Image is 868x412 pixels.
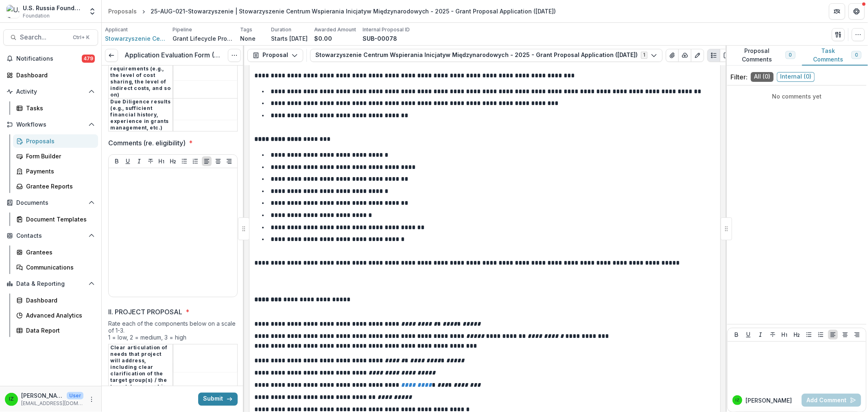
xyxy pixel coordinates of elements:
button: Align Left [828,330,838,340]
p: Starts [DATE] [271,34,308,43]
a: Grantee Reports [13,180,98,193]
p: Tags [240,26,252,33]
button: Plaintext view [707,49,720,62]
button: Proposal [247,49,303,62]
button: Open Workflows [3,118,98,131]
div: Payments [26,167,92,175]
button: View Attached Files [666,49,679,62]
div: Dashboard [26,296,92,305]
a: Communications [13,261,98,274]
div: Igor Zevelev [9,397,14,402]
div: Advanced Analytics [26,311,92,320]
span: 479 [82,55,95,63]
a: Advanced Analytics [13,309,98,322]
div: Dashboard [16,71,92,79]
p: II. PROJECT PROPOSAL [108,307,182,317]
button: Heading 1 [780,330,789,340]
button: Align Left [202,156,212,166]
p: [EMAIL_ADDRESS][DOMAIN_NAME] [21,400,83,407]
button: Heading 2 [792,330,802,340]
p: Filter: [730,72,748,82]
div: Tasks [26,104,92,112]
div: Proposals [26,137,92,145]
div: U.S. Russia Foundation [23,4,83,12]
span: Documents [16,199,85,206]
div: Proposals [108,7,137,15]
button: Open Activity [3,85,98,98]
p: Grant Lifecycle Process [173,34,234,43]
div: Rate each of the components below on a scale of 1-3. 1 = low, 2 = medium, 3 = high [108,320,238,344]
a: Dashboard [3,68,98,82]
p: Awarded Amount [314,26,356,33]
a: Form Builder [13,149,98,163]
span: Foundation [23,12,50,20]
div: Communications [26,263,92,272]
button: Submit [198,392,238,405]
button: Underline [743,330,753,340]
button: Options [228,49,241,62]
div: Igor Zevelev [735,398,739,402]
a: Payments [13,164,98,178]
button: Align Center [840,330,850,340]
button: Strike [768,330,778,340]
button: Bold [732,330,741,340]
p: [PERSON_NAME] [21,391,63,400]
button: Align Center [213,156,223,166]
a: Document Templates [13,213,98,226]
button: Bold [112,156,122,166]
a: Grantees [13,245,98,259]
span: Internal ( 0 ) [777,72,815,82]
button: Italicize [756,330,765,340]
p: User [67,392,83,399]
button: Ordered List [190,156,200,166]
p: Duration [271,26,291,33]
button: Bullet List [179,156,189,166]
th: Due Diligence results (e.g., sufficient financial history, experience in grants management, etc.) [109,98,173,131]
div: Document Templates [26,215,92,224]
button: Search... [3,29,98,46]
button: Bullet List [804,330,814,340]
span: 0 [855,52,858,58]
th: Clear articulation of needs that project will address, including clear clarification of the targe... [109,344,173,390]
a: Data Report [13,324,98,337]
a: Stowarzyszenie Centrum Wspierania Inicjatyw Międzynarodowych [105,34,166,43]
span: Contacts [16,232,85,239]
div: Grantee Reports [26,182,92,191]
p: Comments (re. eligibility) [108,138,186,148]
button: Stowarzyszenie Centrum Wspierania Inicjatyw Międzynarodowych - 2025 - Grant Proposal Application ... [310,49,662,62]
div: 25-AUG-021-Stowarzyszenie | Stowarzyszenie Centrum Wspierania Inicjatyw Międzynarodowych - 2025 -... [151,7,556,15]
a: Tasks [13,101,98,115]
span: Search... [20,33,68,41]
button: Open entity switcher [87,3,98,20]
p: Applicant [105,26,128,33]
button: More [87,394,96,404]
button: Partners [829,3,845,20]
span: Activity [16,88,85,95]
button: Add Comment [802,394,861,407]
button: Heading 2 [168,156,178,166]
span: Data & Reporting [16,281,85,287]
button: Open Data & Reporting [3,277,98,290]
button: Heading 1 [157,156,166,166]
button: Ordered List [816,330,826,340]
h3: Application Evaluation Form (Internal) [125,51,221,59]
div: Grantees [26,248,92,256]
p: Internal Proposal ID [363,26,410,33]
button: Notifications479 [3,52,98,65]
span: 0 [789,52,792,58]
img: U.S. Russia Foundation [7,5,20,18]
button: Get Help [848,3,865,20]
a: Proposals [105,5,140,17]
p: Pipeline [173,26,192,33]
div: Form Builder [26,152,92,160]
button: Proposal Comments [726,46,802,66]
span: Notifications [16,55,82,62]
button: Task Comments [802,46,868,66]
div: Data Report [26,326,92,335]
span: Workflows [16,121,85,128]
nav: breadcrumb [105,5,559,17]
button: Open Contacts [3,229,98,242]
button: Underline [123,156,133,166]
div: Ctrl + K [71,33,91,42]
span: All ( 0 ) [751,72,774,82]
